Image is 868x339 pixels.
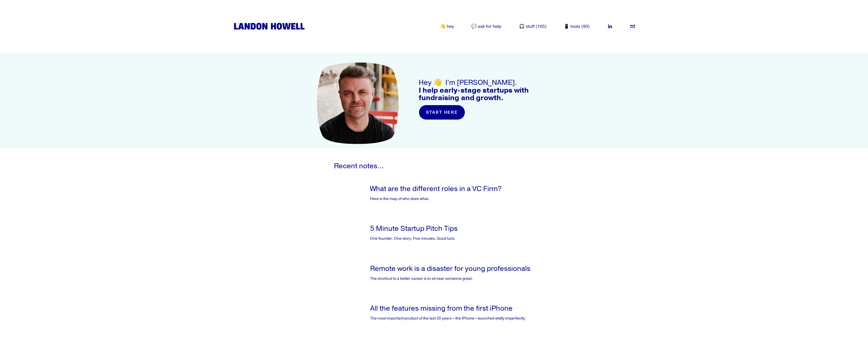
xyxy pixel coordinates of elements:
[419,79,568,102] h3: Hey 👋 I'm [PERSON_NAME].
[471,23,502,30] a: 💬 ask for help
[370,184,502,193] a: What are the different roles in a VC Firm?
[334,162,534,170] h3: Recent notes…
[334,304,370,335] a: All the features missing from the first iPhone
[334,185,370,215] a: What are the different roles in a VC Firm?
[370,264,530,273] a: Remote work is a disaster for young professionals
[419,86,530,102] strong: I help early-stage startups with fundraising and growth.
[370,304,513,313] a: All the features missing from the first iPhone
[370,196,534,202] p: Here is the map of who does what.
[564,23,590,30] a: 📱 tools (93)
[370,236,534,241] p: One founder. One story. Five minutes. Good luck.
[370,316,534,321] p: The most important product of the last 20 years—the iPhone—launched wildly imperfectly.
[334,224,370,255] a: 5 Minute Startup Pitch Tips
[519,23,547,30] a: 🎧 stuff (105)
[334,264,370,295] a: Remote work is a disaster for young professionals
[440,23,454,30] a: 👋 hey
[630,24,635,29] a: landon.howell@gmail.com
[233,22,306,31] img: Landon Howell
[370,224,458,233] a: 5 Minute Startup Pitch Tips
[607,24,613,29] a: LinkedIn
[370,276,534,281] p: The shortcut to a better career is to sit near someone great.
[419,105,465,120] a: start here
